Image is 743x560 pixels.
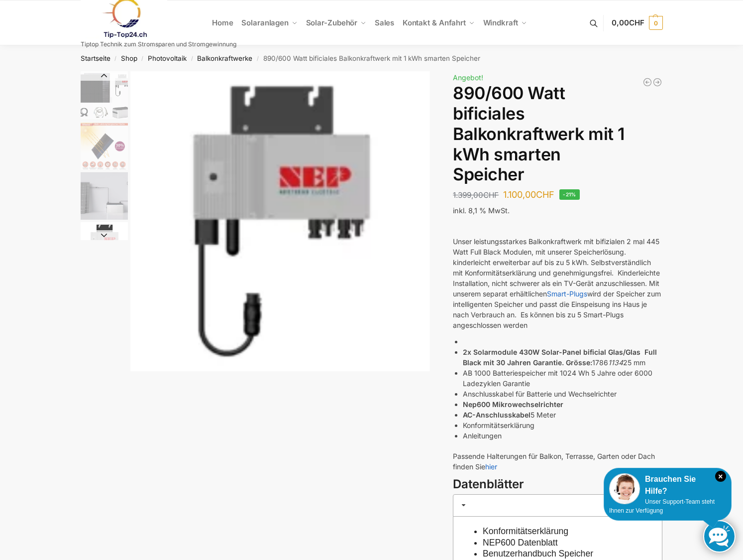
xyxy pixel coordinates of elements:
[609,498,715,514] span: Unser Support-Team steht Ihnen zur Verfügung
[609,473,640,504] img: Customer service
[267,538,476,558] div: Nep 600
[130,71,430,371] img: Nep 600
[609,473,726,497] div: Brauchen Sie Hilfe?
[715,471,726,482] i: Schließen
